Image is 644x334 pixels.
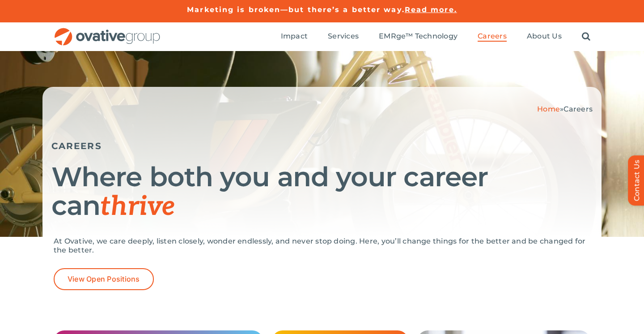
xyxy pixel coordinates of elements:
a: Impact [281,32,308,42]
a: Marketing is broken—but there’s a better way. [187,5,405,14]
a: Read more. [405,5,457,14]
span: Careers [563,105,593,113]
a: Services [328,32,359,42]
span: View Open Positions [68,275,140,283]
a: About Us [527,32,562,42]
span: About Us [527,32,562,41]
a: Home [537,105,560,113]
p: At Ovative, we care deeply, listen closely, wonder endlessly, and never stop doing. Here, you’ll ... [54,237,590,255]
span: » [537,105,593,113]
span: thrive [100,191,175,223]
a: OG_Full_horizontal_RGB [54,27,161,35]
a: Careers [478,32,507,42]
nav: Menu [281,22,590,51]
h1: Where both you and your career can [51,163,593,221]
span: EMRge™ Technology [379,32,458,41]
span: Services [328,32,359,41]
a: View Open Positions [54,268,154,290]
h5: CAREERS [51,141,593,151]
a: EMRge™ Technology [379,32,458,42]
span: Careers [478,32,507,41]
span: Impact [281,32,308,41]
a: Search [582,32,590,42]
